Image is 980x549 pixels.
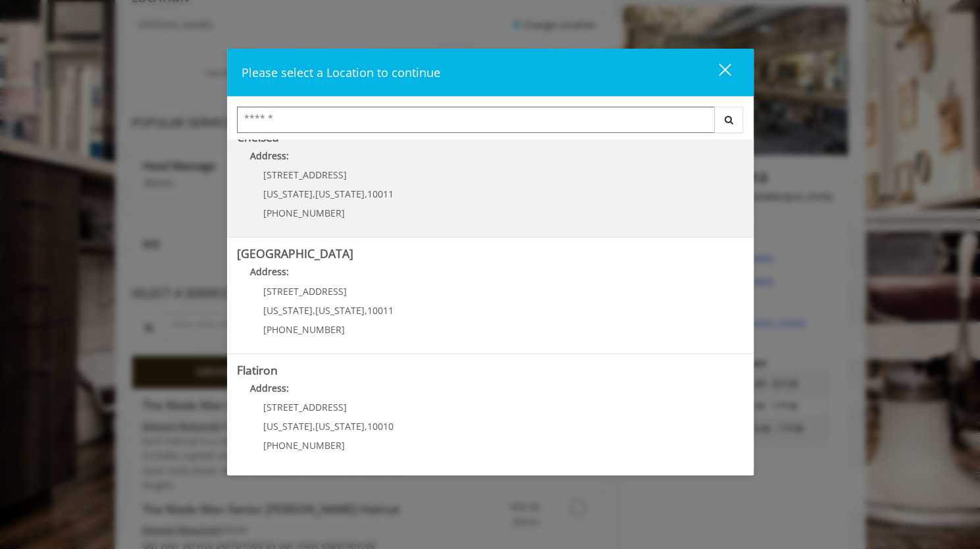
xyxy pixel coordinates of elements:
[367,188,394,200] span: 10011
[237,246,353,261] b: [GEOGRAPHIC_DATA]
[237,107,715,133] input: Search Center
[315,304,365,317] span: [US_STATE]
[250,149,289,162] b: Address:
[367,420,394,432] span: 10010
[721,115,736,124] i: Search button
[313,304,315,317] span: ,
[313,188,315,200] span: ,
[250,265,289,278] b: Address:
[263,420,313,432] span: [US_STATE]
[263,401,347,413] span: [STREET_ADDRESS]
[367,304,394,317] span: 10011
[694,59,739,86] button: close dialog
[365,420,367,432] span: ,
[315,188,365,200] span: [US_STATE]
[365,188,367,200] span: ,
[315,420,365,432] span: [US_STATE]
[263,285,347,298] span: [STREET_ADDRESS]
[263,207,345,219] span: [PHONE_NUMBER]
[242,65,440,80] span: Please select a Location to continue
[704,63,730,82] div: close dialog
[263,439,345,452] span: [PHONE_NUMBER]
[250,382,289,394] b: Address:
[263,169,347,181] span: [STREET_ADDRESS]
[263,188,313,200] span: [US_STATE]
[263,304,313,317] span: [US_STATE]
[263,323,345,336] span: [PHONE_NUMBER]
[313,420,315,432] span: ,
[365,304,367,317] span: ,
[237,362,278,378] b: Flatiron
[237,107,744,140] div: Center Select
